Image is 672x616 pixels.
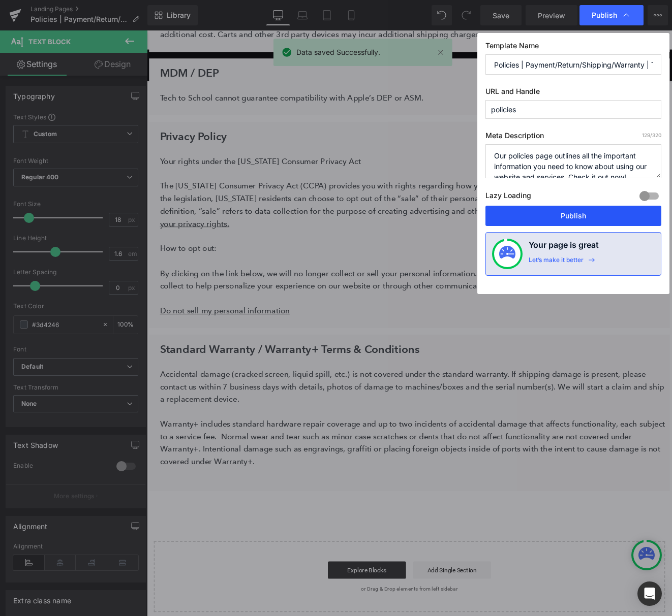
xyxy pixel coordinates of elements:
p: Tech to School cannot guarantee compatibility with Apple’s DEP or ASM. [15,72,613,87]
p: The [US_STATE] Consumer Privacy Act (CCPA) provides you with rights regarding how your data or pe... [15,175,613,234]
a: Learn more about CCPA and your privacy rights. [15,206,593,232]
span: 129 [642,132,650,138]
p: Warranty+ includes standard hardware repair coverage and up to two incidents of accidental damage... [15,454,613,512]
label: URL and Handle [485,87,661,100]
label: Template Name [485,41,661,54]
img: onboarding-status.svg [499,246,515,262]
h3: Standard Warranty / Warranty+ Terms & Conditions [15,364,613,383]
div: Let’s make it better [529,256,584,269]
p: By clicking on the link below, we will no longer collect or sell your personal information. This ... [15,278,613,307]
span: Publish [592,11,617,20]
textarea: Our policies page outlines all the important information you need to know about using our website... [485,144,661,178]
h3: MDM / DEP [15,41,613,59]
p: How to opt out: [15,248,613,263]
p: Accidental damage (cracked screen, liquid spill, etc.) is not covered under the standard warranty... [15,396,613,439]
h4: Your page is great [529,239,599,256]
span: /320 [642,132,661,138]
label: Lazy Loading [485,189,531,206]
h3: Privacy Policy [15,115,613,134]
label: Meta Description [485,131,661,144]
p: Your rights under the [US_STATE] Consumer Privacy Act [15,146,613,161]
div: Open Intercom Messenger [637,581,662,606]
button: Publish [485,206,661,226]
a: Do not sell my personal information [15,323,167,334]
